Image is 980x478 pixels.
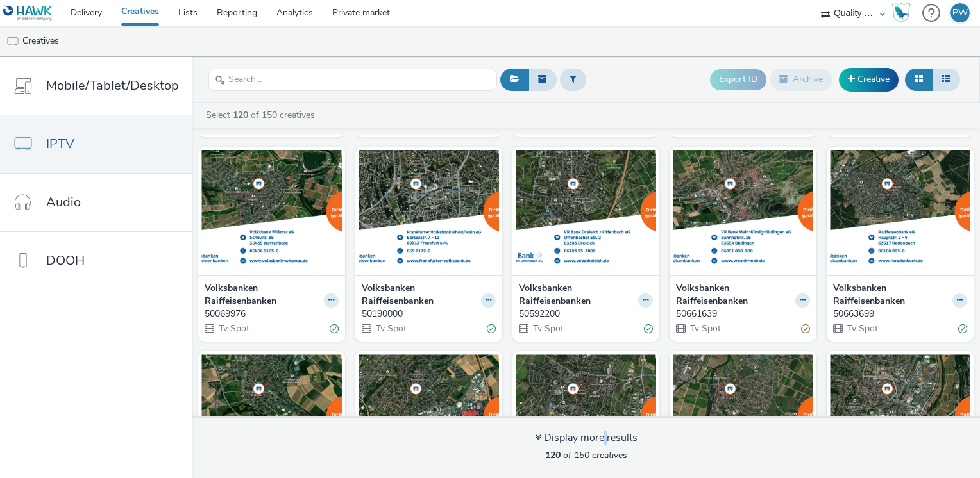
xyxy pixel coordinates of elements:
[362,308,496,320] a: 50190000
[710,69,766,90] button: Export ID
[46,251,85,270] span: DOOH
[362,282,478,308] strong: Volksbanken Raiffeisenbanken
[362,308,491,320] div: 50190000
[3,5,53,21] img: undefined Logo
[519,308,648,320] div: 50592200
[676,308,810,320] a: 50661639
[359,150,499,275] img: 50190000 visual
[46,193,81,211] span: Audio
[833,282,949,308] strong: Volksbanken Raiffeisenbanken
[770,69,832,90] button: Archive
[535,431,638,445] div: Display more results
[233,109,248,121] strong: 120
[676,308,805,320] div: 50661639
[891,3,911,23] img: Hawk Academy
[958,322,967,336] div: Valid
[891,3,916,23] a: Hawk Academy
[532,322,564,334] span: Tv Spot
[644,322,653,336] div: Valid
[676,282,792,308] strong: Volksbanken Raiffeisenbanken
[208,69,497,91] input: Search...
[46,135,74,153] span: IPTV
[952,3,968,22] div: PW
[519,282,635,308] strong: Volksbanken Raiffeisenbanken
[201,150,342,275] img: 50069976 visual
[830,150,970,275] img: 50663699 visual
[487,322,496,336] div: Valid
[833,308,962,320] div: 50663699
[801,322,810,336] div: Partially valid
[905,69,933,90] button: Grid
[205,308,334,320] div: 50069976
[689,322,721,334] span: Tv Spot
[846,322,878,334] span: Tv Spot
[519,308,653,320] a: 50592200
[205,282,321,308] strong: Volksbanken Raiffeisenbanken
[217,322,249,334] span: Tv Spot
[516,150,656,275] img: 50592200 visual
[833,308,967,320] a: 50663699
[839,68,899,91] a: Creative
[932,69,960,90] button: Table
[545,449,561,461] strong: 120
[46,76,179,95] span: Mobile/Tablet/Desktop
[375,322,407,334] span: Tv Spot
[330,322,339,336] div: Valid
[6,35,19,48] img: tv
[545,449,627,461] span: of 150 creatives
[205,109,320,121] a: Select of 150 creatives
[205,308,339,320] a: 50069976
[673,150,813,275] img: 50661639 visual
